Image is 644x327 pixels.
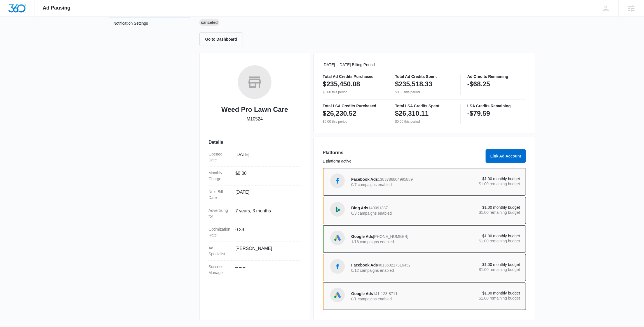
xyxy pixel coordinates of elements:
[235,208,296,219] dd: 7 years, 3 months
[323,119,381,124] p: $0.00 this period
[436,296,520,300] p: $1.00 remaining budget
[235,170,296,182] dd: $0.00
[436,234,520,238] p: $1.00 monthly budget
[436,210,520,214] p: $1.00 remaining budget
[323,254,526,281] a: Facebook AdsFacebook Ads4013602173164320/12 campaigns enabled$1.00 monthly budget$1.00 remaining ...
[333,177,342,185] img: Facebook Ads
[323,225,526,253] a: Google AdsGoogle Ads[PHONE_NUMBER]1/16 campaigns enabled$1.00 monthly budget$1.00 remaining budget
[378,263,411,267] span: 401360217316432
[323,90,381,95] p: $0.00 this period
[209,226,231,238] dt: Optimization Rate
[436,239,520,243] p: $1.00 remaining budget
[436,268,520,272] p: $1.00 remaining budget
[351,268,436,272] p: 0/12 campaigns enabled
[323,80,360,89] p: $235,450.08
[368,206,388,210] span: 140091337
[467,109,490,118] p: -$79.59
[247,116,263,122] p: M10524
[209,264,231,276] dt: Success Manager
[333,234,342,242] img: Google Ads
[209,148,301,167] div: Opened Date[DATE]
[351,291,373,296] span: Google Ads
[323,109,356,118] p: $26,230.52
[235,264,296,276] dd: – – –
[113,20,148,28] a: Notification Settings
[351,240,436,244] p: 1/16 campaigns enabled
[209,189,231,201] dt: Next Bill Date
[209,170,231,182] dt: Monthly Charge
[351,211,436,215] p: 0/3 campaigns enabled
[209,223,301,242] div: Optimization Rate0.39
[373,291,397,296] span: 141-123-8711
[209,261,301,279] div: Success Manager– – –
[209,151,231,163] dt: Opened Date
[209,245,231,257] dt: Ad Specialist
[436,205,520,209] p: $1.00 monthly budget
[436,263,520,266] p: $1.00 monthly budget
[235,151,296,163] dd: [DATE]
[235,226,296,238] dd: 0.39
[395,104,453,108] p: Total LSA Credits Spent
[351,234,373,239] span: Google Ads
[395,75,453,78] p: Total Ad Credits Spent
[323,197,526,224] a: Bing AdsBing Ads1400913370/3 campaigns enabled$1.00 monthly budget$1.00 remaining budget
[323,149,482,156] h3: Platforms
[209,185,301,204] div: Next Bill Date[DATE]
[467,104,526,108] p: LSA Credits Remaining
[436,291,520,295] p: $1.00 monthly budget
[436,177,520,181] p: $1.00 monthly budget
[395,119,453,124] p: $0.00 this period
[395,90,453,95] p: $0.00 this period
[209,204,301,223] div: Advertising for7 years, 3 months
[351,183,436,187] p: 0/7 campaigns enabled
[199,33,243,46] button: Go to Dashboard
[323,282,526,310] a: Google AdsGoogle Ads141-123-87110/1 campaigns enabled$1.00 monthly budget$1.00 remaining budget
[323,75,381,78] p: Total Ad Credits Purchased
[333,291,342,299] img: Google Ads
[323,104,381,108] p: Total LSA Credits Purchased
[209,242,301,261] div: Ad Specialist[PERSON_NAME]
[333,262,342,271] img: Facebook Ads
[235,189,296,201] dd: [DATE]
[199,19,219,26] div: Canceled
[333,205,342,214] img: Bing Ads
[351,297,436,301] p: 0/1 campaigns enabled
[395,80,432,89] p: $235,518.33
[351,263,378,267] span: Facebook Ads
[486,149,526,163] button: Link Ad Account
[221,105,288,115] h2: Weed Pro Lawn Care
[43,5,71,11] span: Ad Pausing
[323,158,482,164] p: 1 platform active
[373,234,408,239] span: [PHONE_NUMBER]
[378,177,413,182] span: 1383786804995889
[209,139,301,146] h3: Details
[351,177,378,182] span: Facebook Ads
[209,208,231,219] dt: Advertising for
[235,245,296,257] dd: [PERSON_NAME]
[467,75,526,78] p: Ad Credits Remaining
[209,167,301,185] div: Monthly Charge$0.00
[323,168,526,196] a: Facebook AdsFacebook Ads13837868049958890/7 campaigns enabled$1.00 monthly budget$1.00 remaining ...
[395,109,428,118] p: $26,310.11
[351,206,368,210] span: Bing Ads
[436,182,520,186] p: $1.00 remaining budget
[199,37,246,41] a: Go to Dashboard
[467,80,490,89] p: -$68.25
[323,62,526,68] p: [DATE] - [DATE] Billing Period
